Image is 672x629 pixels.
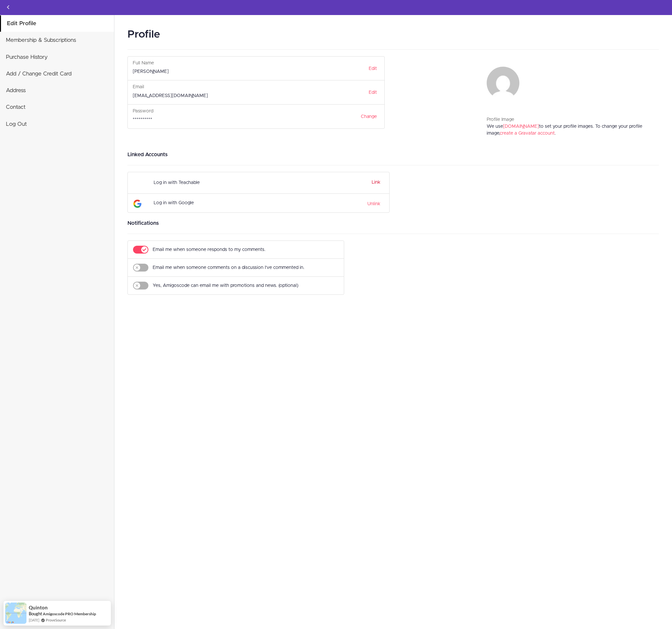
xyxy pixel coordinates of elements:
[46,617,66,623] a: ProveSource
[29,617,39,623] span: [DATE]
[133,60,154,67] label: Full Name
[43,611,96,617] a: Amigoscode PRO Membership
[133,261,339,274] form: Email me when someone comments on a discussion I've commented in.
[133,200,142,208] img: Google Logo
[133,108,153,115] label: Password
[127,151,659,158] h3: Linked Accounts
[487,116,654,123] div: Profile Image
[133,92,208,99] label: [EMAIL_ADDRESS][DOMAIN_NAME]
[487,123,654,144] div: We use to set your profile images. To change your profile image, .
[127,219,659,227] h3: Notifications
[127,27,659,43] h2: Profile
[364,63,381,74] a: Edit
[500,131,555,136] a: create a Gravatar account
[372,180,380,185] a: Link
[29,605,48,610] span: Quinton
[370,178,380,186] button: Link
[364,87,381,98] a: Edit
[1,15,114,32] a: Edit Profile
[29,611,42,616] span: Bought
[4,3,12,11] svg: Back to courses
[133,279,339,292] form: Yes, Amigoscode can email me with promotions and news. (optional)
[367,200,380,207] a: Unlink
[154,177,316,189] div: Log in with Teachable
[487,67,519,99] img: s.aliabbas@gmail.com
[133,243,339,256] form: Email me when someone responds to my comments.
[5,603,26,624] img: provesource social proof notification image
[133,84,144,91] label: Email
[154,197,316,209] div: Log in with Google
[503,124,539,129] a: [DOMAIN_NAME]
[357,111,381,122] a: Change
[133,68,169,75] label: [PERSON_NAME]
